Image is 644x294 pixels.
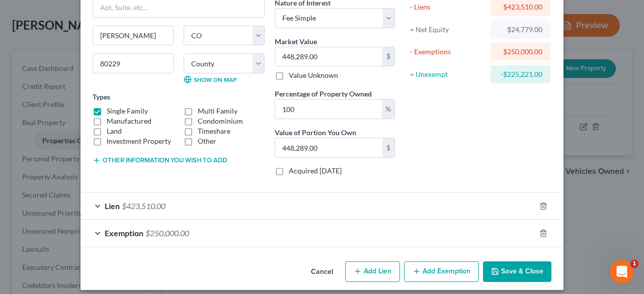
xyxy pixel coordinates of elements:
div: - Exemptions [410,47,486,57]
label: Single Family [107,106,148,116]
label: Manufactured [107,116,151,126]
div: $250,000.00 [499,47,542,57]
button: Add Lien [345,261,400,282]
label: Acquired [DATE] [289,166,342,176]
input: 0.00 [275,100,382,119]
div: % [382,100,394,119]
input: 0.00 [275,138,382,157]
div: -$225,221.00 [499,69,542,79]
label: Investment Property [107,136,171,146]
button: Add Exemption [404,261,479,282]
div: $ [382,47,394,66]
span: $423,510.00 [122,201,166,211]
span: $250,000.00 [145,228,189,238]
span: Exemption [105,228,143,238]
div: = Unexempt [410,69,486,79]
span: Lien [105,201,120,211]
input: Enter city... [93,26,173,45]
label: Percentage of Property Owned [275,88,372,99]
a: Show on Map [184,75,236,83]
div: $423,510.00 [499,2,542,12]
label: Multi Family [198,106,237,116]
input: 0.00 [275,47,382,66]
label: Timeshare [198,126,230,136]
label: Other [198,136,216,146]
div: - Liens [410,2,486,12]
label: Land [107,126,122,136]
button: Save & Close [483,261,551,282]
label: Types [93,91,110,102]
div: $ [382,138,394,157]
button: Cancel [303,262,341,282]
input: Enter zip... [93,53,174,73]
iframe: Intercom live chat [610,260,634,284]
label: Condominium [198,116,243,126]
label: Market Value [275,36,317,47]
div: $24,779.00 [499,25,542,35]
label: Value of Portion You Own [275,127,356,138]
div: = Net Equity [410,25,486,35]
label: Value Unknown [289,70,338,80]
span: 1 [630,260,638,268]
button: Other information you wish to add [93,156,227,164]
